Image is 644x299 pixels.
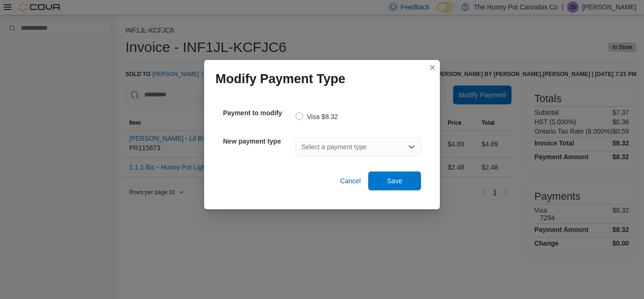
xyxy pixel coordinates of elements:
[427,62,438,73] button: Closes this modal window
[408,143,415,151] button: Open list of options
[340,176,361,186] span: Cancel
[223,103,294,122] h5: Payment to modify
[387,176,402,186] span: Save
[215,71,346,86] h1: Modify Payment Type
[301,141,302,153] input: Accessible screen reader label
[296,111,338,122] label: Visa $8.32
[223,132,294,151] h5: New payment type
[336,171,364,190] button: Cancel
[368,171,421,190] button: Save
